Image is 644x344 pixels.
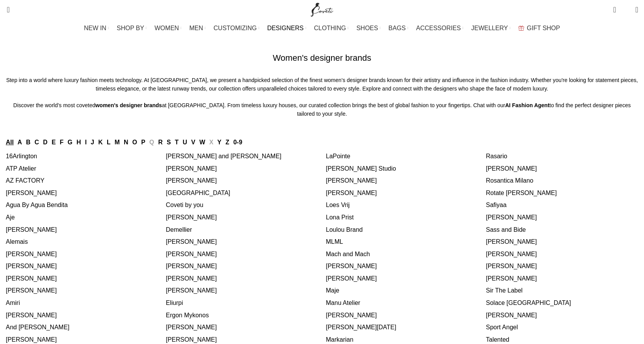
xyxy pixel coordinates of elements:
a: D [43,139,48,145]
a: SHOP BY [117,21,147,36]
a: Rosantica Milano [486,177,533,184]
a: BAGS [388,21,408,36]
a: Mach and Mach [326,251,370,257]
a: Markarian [326,336,354,343]
a: ATP Atelier [6,165,36,172]
a: Alemais [6,238,28,245]
a: [PERSON_NAME] [486,263,537,269]
a: [PERSON_NAME] [166,275,217,282]
span: ACCESSORIES [416,24,461,32]
a: Manu Atelier [326,300,360,306]
strong: AI Fashion Agent [505,102,550,108]
a: [PERSON_NAME] [6,263,57,269]
span: 0 [614,4,620,10]
a: M [114,139,120,145]
a: [PERSON_NAME] [166,214,217,221]
span: DESIGNERS [267,24,304,32]
a: G [68,139,72,145]
a: [PERSON_NAME] Studio [326,165,396,172]
a: Sir The Label [486,287,523,294]
a: Sport Angel [486,324,518,330]
a: [PERSON_NAME] [6,190,57,196]
a: Talented [486,336,509,343]
a: S [167,139,171,145]
h1: Women's designer brands [273,52,371,64]
a: Y [217,139,222,145]
a: O [132,139,137,145]
a: B [26,139,31,145]
a: [PERSON_NAME] [486,312,537,318]
span: CUSTOMIZING [214,24,257,32]
span: JEWELLERY [471,24,508,32]
span: BAGS [388,24,405,32]
a: [PERSON_NAME] [486,238,537,245]
a: [PERSON_NAME] [6,287,57,294]
a: L [107,139,111,145]
a: Eliurpi [166,300,183,306]
a: Safiyaa [486,202,506,208]
a: U [183,139,187,145]
a: [PERSON_NAME] [6,226,57,233]
a: Rasario [486,153,507,159]
span: X [209,139,214,145]
div: My Wishlist [622,2,630,17]
a: All [6,139,14,145]
a: [PERSON_NAME] [486,251,537,257]
span: MEN [190,24,203,32]
div: Main navigation [2,21,642,36]
a: [PERSON_NAME] [166,177,217,184]
a: A [17,139,22,145]
a: [PERSON_NAME] [326,177,377,184]
a: NEW IN [84,21,109,36]
a: [PERSON_NAME][DATE] [326,324,396,330]
a: [PERSON_NAME] [6,275,57,282]
a: H [77,139,81,145]
a: SHOES [356,21,381,36]
a: Loes Vrij [326,202,350,208]
a: R [158,139,163,145]
a: [PERSON_NAME] and [PERSON_NAME] [166,153,282,159]
a: E [51,139,56,145]
a: Site logo [309,6,335,12]
a: GIFT SHOP [518,21,560,36]
a: [PERSON_NAME] [166,324,217,330]
a: [PERSON_NAME] [6,312,57,318]
a: [PERSON_NAME] [166,336,217,343]
a: [PERSON_NAME] [486,275,537,282]
a: V [191,139,195,145]
span: NEW IN [84,24,106,32]
span: Q [149,139,154,145]
a: 0-9 [233,139,242,145]
a: [PERSON_NAME] [326,263,377,269]
a: [PERSON_NAME] [166,287,217,294]
a: Aje [6,214,15,221]
a: Z [225,139,229,145]
a: T [175,139,179,145]
p: Step into a world where luxury fashion meets technology. At [GEOGRAPHIC_DATA], we present a handp... [6,76,638,93]
a: Search [2,2,10,17]
a: Solace [GEOGRAPHIC_DATA] [486,300,571,306]
a: Sass and Bide [486,226,526,233]
a: AZ FACTORY [6,177,44,184]
a: Ergon Mykonos [166,312,209,318]
a: J [91,139,94,145]
a: [PERSON_NAME] [326,190,377,196]
a: CLOTHING [314,21,349,36]
a: ACCESSORIES [416,21,464,36]
a: [PERSON_NAME] [166,165,217,172]
a: F [60,139,64,145]
a: MEN [190,21,206,36]
a: Demellier [166,226,192,233]
a: Agua By Agua Bendita [6,202,68,208]
a: LaPointe [326,153,350,159]
a: Rotate [PERSON_NAME] [486,190,557,196]
a: [PERSON_NAME] [166,251,217,257]
a: P [141,139,145,145]
a: MLML [326,238,343,245]
a: [PERSON_NAME] [166,263,217,269]
a: Maje [326,287,340,294]
a: [PERSON_NAME] [166,238,217,245]
a: Lona Prist [326,214,354,221]
a: W [199,139,205,145]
